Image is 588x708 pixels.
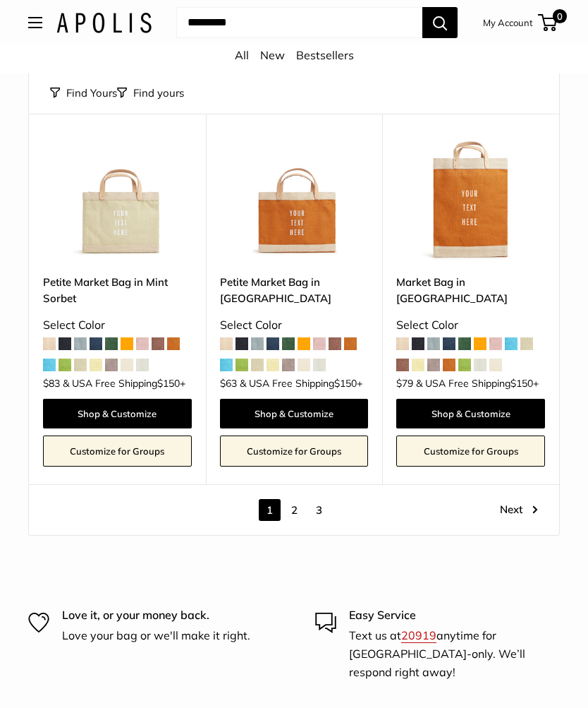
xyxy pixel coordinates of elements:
[416,378,539,388] span: & USA Free Shipping +
[500,499,538,521] a: Next
[334,377,357,390] span: $150
[396,111,545,260] img: Market Bag in Cognac
[396,274,545,307] a: Market Bag in [GEOGRAPHIC_DATA]
[396,315,545,336] div: Select Color
[43,111,192,260] a: Petite Market Bag in Mint SorbetPetite Market Bag in Mint Sorbet
[553,9,567,23] span: 0
[396,399,545,428] a: Shop & Customize
[28,17,42,28] button: Open menu
[396,111,545,260] a: Market Bag in CognacMarket Bag in Cognac
[283,499,305,521] a: 2
[296,48,354,62] a: Bestsellers
[220,377,237,390] span: $63
[422,7,458,38] button: Search
[157,377,180,390] span: $150
[43,436,192,467] a: Customize for Groups
[349,606,546,625] p: Easy Service
[43,399,192,428] a: Shop & Customize
[63,378,185,388] span: & USA Free Shipping +
[62,627,250,645] p: Love your bag or we'll make it right.
[240,378,362,388] span: & USA Free Shipping +
[11,654,151,697] iframe: Sign Up via Text for Offers
[220,315,369,336] div: Select Color
[56,13,152,33] img: Apolis
[220,274,369,307] a: Petite Market Bag in [GEOGRAPHIC_DATA]
[396,377,413,390] span: $79
[43,111,192,260] img: Petite Market Bag in Mint Sorbet
[117,83,184,103] button: Filter collection
[176,7,422,38] input: Search...
[43,315,192,336] div: Select Color
[259,499,281,521] span: 1
[510,377,533,390] span: $150
[349,627,546,681] p: Text us at anytime for [GEOGRAPHIC_DATA]-only. We’ll respond right away!
[483,14,533,31] a: My Account
[396,436,545,467] a: Customize for Groups
[401,628,436,642] a: 20919
[220,111,369,260] img: Petite Market Bag in Cognac
[260,48,285,62] a: New
[539,14,557,31] a: 0
[235,48,249,62] a: All
[220,111,369,260] a: Petite Market Bag in CognacPetite Market Bag in Cognac
[43,274,192,307] a: Petite Market Bag in Mint Sorbet
[220,436,369,467] a: Customize for Groups
[43,377,60,390] span: $83
[308,499,330,521] a: 3
[62,606,250,625] p: Love it, or your money back.
[50,83,117,103] button: Find Yours
[220,399,369,428] a: Shop & Customize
